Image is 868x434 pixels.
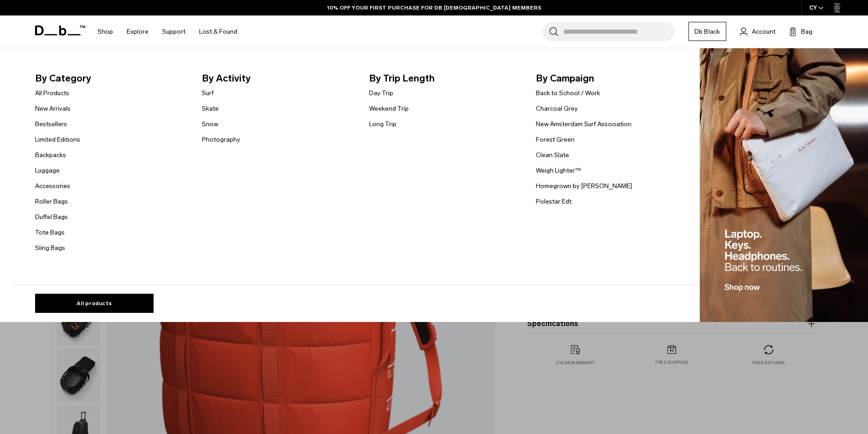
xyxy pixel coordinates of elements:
[35,181,70,191] a: Accessories
[199,15,237,48] a: Lost & Found
[162,15,185,48] a: Support
[202,119,218,129] a: Snow
[91,15,244,48] nav: Main Navigation
[536,150,569,160] a: Clean Slate
[752,27,776,36] span: Account
[202,71,354,86] span: By Activity
[369,88,393,98] a: Day Trip
[35,212,68,222] a: Duffel Bags
[127,15,149,48] a: Explore
[35,119,67,129] a: Bestsellers
[801,27,812,36] span: Bag
[536,119,632,129] a: New Amsterdam Surf Association
[202,104,219,113] a: Skate
[369,119,396,129] a: Long Trip
[35,243,65,253] a: Sling Bags
[536,88,600,98] a: Back to School / Work
[536,135,575,144] a: Forest Green
[688,22,726,41] a: Db Black
[369,104,409,113] a: Weekend Trip
[740,26,776,37] a: Account
[35,104,71,113] a: New Arrivals
[369,71,522,86] span: By Trip Length
[35,88,69,98] a: All Products
[98,15,113,48] a: Shop
[35,71,188,86] span: By Category
[202,135,240,144] a: Photography
[327,4,541,12] a: 10% OFF YOUR FIRST PURCHASE FOR DB [DEMOGRAPHIC_DATA] MEMBERS
[35,228,65,237] a: Tote Bags
[536,197,573,206] a: Polestar Edt.
[35,150,66,160] a: Backpacks
[789,26,812,37] button: Bag
[536,104,578,113] a: Charcoal Grey
[35,135,80,144] a: Limited Editions
[35,166,60,175] a: Luggage
[536,71,688,86] span: By Campaign
[536,166,581,175] a: Weigh Lighter™
[202,88,214,98] a: Surf
[536,181,632,191] a: Homegrown by [PERSON_NAME]
[35,294,154,313] a: All products
[35,197,68,206] a: Roller Bags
